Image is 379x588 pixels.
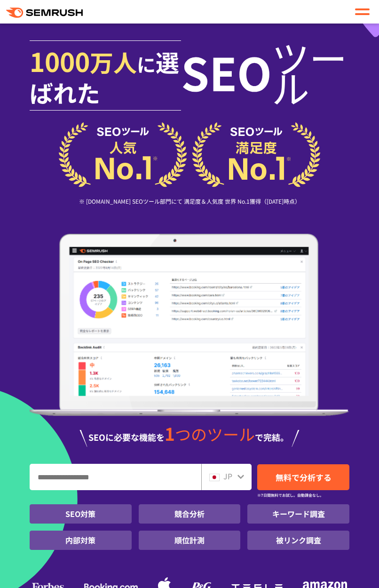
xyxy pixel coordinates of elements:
[255,431,289,443] span: で完結。
[175,422,255,445] span: つのツール
[276,471,332,483] span: 無料で分析する
[272,42,349,102] span: ツール
[30,464,201,490] input: URL、キーワードを入力してください
[247,504,349,524] li: キーワード調査
[223,470,232,482] span: JP
[165,421,175,446] span: 1
[30,504,132,524] li: SEO対策
[90,45,137,79] span: 万人
[139,504,241,524] li: 競合分析
[30,426,349,447] div: SEOに必要な機能を
[30,45,179,109] span: 選ばれた
[137,50,156,78] span: に
[30,531,132,550] li: 内部対策
[257,464,349,490] a: 無料で分析する
[30,42,90,79] span: 1000
[247,531,349,550] li: 被リンク調査
[181,57,272,87] span: SEO
[139,531,241,550] li: 順位計測
[30,187,349,217] div: ※ [DOMAIN_NAME] SEOツール部門にて 満足度＆人気度 世界 No.1獲得（[DATE]時点）
[257,491,324,500] small: ※7日間無料でお試し。自動課金なし。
